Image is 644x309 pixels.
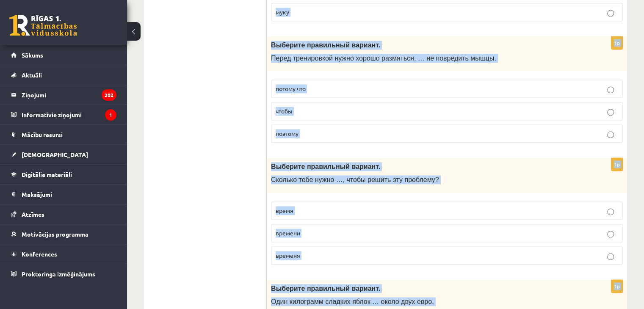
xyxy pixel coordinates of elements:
a: Ziņojumi302 [11,85,116,105]
legend: Informatīvie ziņojumi [22,105,116,124]
span: Выберите правильный вариант. [271,285,380,292]
span: Digitālie materiāli [22,171,72,178]
a: Konferences [11,244,116,264]
a: Sākums [11,45,116,65]
span: Atzīmes [22,210,44,218]
span: времени [276,229,300,237]
span: время [276,207,293,214]
span: чтобы [276,107,293,115]
span: Sākums [22,51,43,59]
i: 1 [105,109,116,121]
input: поэтому [607,131,614,138]
input: муку [607,10,614,17]
span: Aktuāli [22,71,42,79]
p: 1p [611,279,623,293]
span: муку [276,8,289,16]
input: временя [607,253,614,260]
p: 1p [611,36,623,50]
span: Konferences [22,250,57,258]
a: [DEMOGRAPHIC_DATA] [11,145,116,164]
span: Выберите правильный вариант. [271,163,380,170]
span: потому что [276,85,306,92]
a: Proktoringa izmēģinājums [11,264,116,284]
span: поэтому [276,130,299,137]
legend: Ziņojumi [22,85,116,105]
span: Сколько тебе нужно …, чтобы решить эту проблему? [271,176,439,183]
input: время [607,208,614,215]
a: Informatīvie ziņojumi1 [11,105,116,124]
span: [DEMOGRAPHIC_DATA] [22,151,88,158]
a: Maksājumi [11,185,116,204]
input: времени [607,231,614,237]
a: Aktuāli [11,65,116,85]
p: 1p [611,157,623,171]
span: Proktoringa izmēģinājums [22,270,95,278]
span: Один килограмм сладких яблок … около двух евро. [271,298,434,305]
a: Atzīmes [11,204,116,224]
i: 302 [102,89,116,101]
a: Motivācijas programma [11,224,116,244]
span: Mācību resursi [22,131,63,138]
span: Выберите правильный вариант. [271,41,380,49]
a: Mācību resursi [11,125,116,144]
a: Digitālie materiāli [11,165,116,184]
input: потому что [607,86,614,93]
legend: Maksājumi [22,185,116,204]
span: временя [276,251,300,259]
input: чтобы [607,109,614,116]
span: Motivācijas programma [22,230,88,238]
a: Rīgas 1. Tālmācības vidusskola [9,15,77,36]
span: Перед тренировкой нужно хорошо размяться, … не повредить мышцы. [271,55,496,62]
